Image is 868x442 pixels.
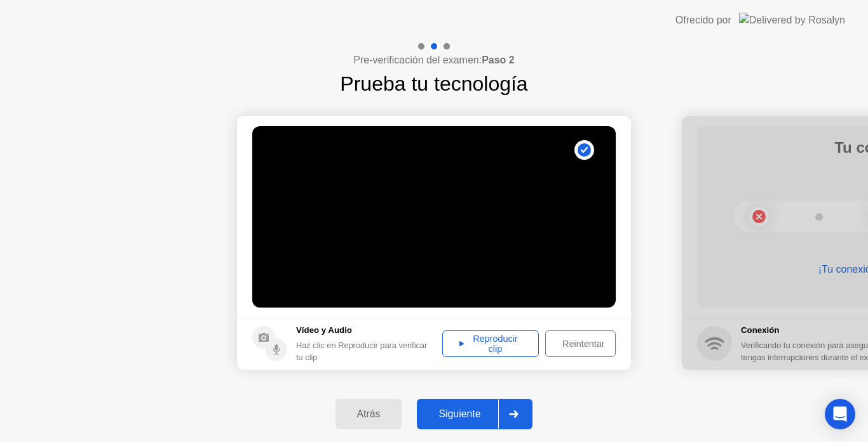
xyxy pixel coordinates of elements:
[421,408,498,420] div: Siguiente
[417,399,532,429] button: Siguiente
[482,55,515,65] b: Paso 2
[442,330,539,357] button: Reproducir clip
[339,408,398,420] div: Atrás
[296,324,436,337] h5: Vídeo y Audio
[353,53,514,68] h4: Pre-verificación del examen:
[825,399,855,429] div: Open Intercom Messenger
[340,68,527,99] h1: Prueba tu tecnología
[447,334,534,354] div: Reproducir clip
[296,339,436,363] div: Haz clic en Reproducir para verificar tu clip
[550,339,617,349] div: Reintentar
[739,13,845,27] img: Delivered by Rosalyn
[336,399,402,429] button: Atrás
[545,330,616,357] button: Reintentar
[675,13,731,28] div: Ofrecido por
